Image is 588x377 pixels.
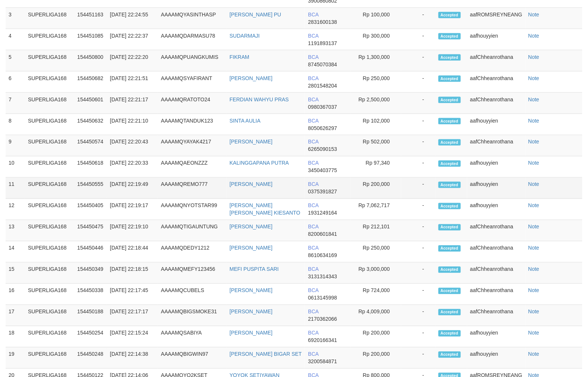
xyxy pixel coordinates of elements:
td: aafhouyyien [467,29,525,50]
td: 154450574 [74,135,107,156]
span: Accepted [438,118,461,124]
td: AAAAMQDEDY1212 [158,241,227,263]
td: AAAAMQNYOTSTAR99 [158,199,227,220]
a: [PERSON_NAME] [PERSON_NAME] KIESANTO [230,203,301,216]
td: 15 [6,263,25,284]
td: - [401,305,436,326]
td: aafhouyyien [467,114,525,135]
a: Note [528,288,540,294]
td: aafhouyyien [467,199,525,220]
td: AAAAMQAEONZZZ [158,156,227,178]
td: [DATE] 22:21:51 [107,72,158,93]
td: Rp 250,000 [351,72,401,93]
td: Rp 502,000 [351,135,401,156]
td: [DATE] 22:15:24 [107,326,158,348]
td: 154450248 [74,348,107,369]
span: Copy 0613145998 to clipboard [308,295,337,301]
td: 154450446 [74,241,107,263]
td: 154450800 [74,50,107,72]
span: BCA [308,224,318,230]
a: [PERSON_NAME] [230,288,273,294]
td: 154451085 [74,29,107,50]
td: - [401,263,436,284]
td: 19 [6,348,25,369]
td: 13 [6,220,25,241]
td: Rp 200,000 [351,326,401,348]
td: SUPERLIGA168 [25,263,74,284]
td: SUPERLIGA168 [25,156,74,178]
span: Accepted [438,33,461,39]
td: AAAAMQRATOTO24 [158,93,227,114]
td: - [401,50,436,72]
td: SUPERLIGA168 [25,326,74,348]
a: Note [528,245,540,251]
td: [DATE] 22:18:15 [107,263,158,284]
td: AAAAMQTANDUK123 [158,114,227,135]
td: SUPERLIGA168 [25,114,74,135]
td: Rp 724,000 [351,284,401,305]
td: Rp 7,062,717 [351,199,401,220]
td: 154450405 [74,199,107,220]
td: aafROMSREYNEANG [467,8,525,29]
span: BCA [308,54,318,60]
td: - [401,178,436,199]
td: - [401,29,436,50]
td: - [401,72,436,93]
td: 3 [6,8,25,29]
span: Accepted [438,139,461,146]
td: Rp 100,000 [351,8,401,29]
a: Note [528,224,540,230]
td: SUPERLIGA168 [25,220,74,241]
td: 12 [6,199,25,220]
td: - [401,241,436,263]
td: Rp 2,500,000 [351,93,401,114]
td: Rp 200,000 [351,348,401,369]
td: - [401,156,436,178]
span: Accepted [438,161,461,167]
td: Rp 300,000 [351,29,401,50]
span: Copy 3450403775 to clipboard [308,168,337,174]
span: Accepted [438,12,461,18]
td: Rp 4,009,000 [351,305,401,326]
td: 17 [6,305,25,326]
span: BCA [308,96,318,102]
span: Accepted [438,224,461,231]
td: 7 [6,93,25,114]
td: AAAAMQPUANGKUMIS [158,50,227,72]
td: AAAAMQSYAFIRANT [158,72,227,93]
td: 154450338 [74,284,107,305]
td: [DATE] 22:17:17 [107,305,158,326]
td: aafhouyyien [467,178,525,199]
td: 6 [6,72,25,93]
td: 154450682 [74,72,107,93]
td: 154450601 [74,93,107,114]
span: Accepted [438,288,461,294]
td: [DATE] 22:20:33 [107,156,158,178]
a: Note [528,118,540,124]
span: Accepted [438,97,461,103]
td: aafChheanrothana [467,241,525,263]
td: Rp 97,340 [351,156,401,178]
a: MEFI PUSPITA SARI [230,266,279,272]
td: [DATE] 22:17:45 [107,284,158,305]
td: - [401,199,436,220]
span: BCA [308,139,318,145]
span: Copy 0980367037 to clipboard [308,104,337,110]
td: SUPERLIGA168 [25,241,74,263]
span: BCA [308,181,318,187]
a: Note [528,330,540,336]
span: Accepted [438,182,461,188]
td: SUPERLIGA168 [25,305,74,326]
td: AAAAMQMEFY123456 [158,263,227,284]
span: Copy 8200601841 to clipboard [308,231,337,237]
span: Copy 6920166341 to clipboard [308,338,337,343]
span: BCA [308,33,318,39]
td: 154450254 [74,326,107,348]
a: [PERSON_NAME] [230,75,273,81]
td: 8 [6,114,25,135]
span: BCA [308,75,318,81]
span: BCA [308,266,318,272]
td: [DATE] 22:21:17 [107,93,158,114]
td: 154450555 [74,178,107,199]
td: SUPERLIGA168 [25,199,74,220]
